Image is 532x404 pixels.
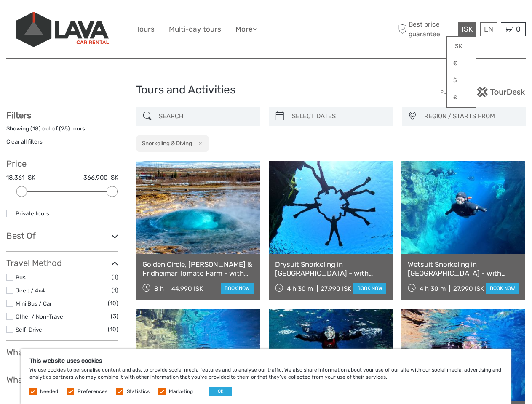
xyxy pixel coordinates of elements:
label: 25 [61,125,68,133]
a: book now [353,283,386,294]
button: OK [209,387,232,396]
label: Statistics [127,388,150,395]
span: (10) [108,298,118,308]
label: Preferences [78,388,107,395]
a: $ [447,73,476,88]
span: 0 [515,25,522,33]
span: ISK [462,25,473,33]
a: Mini Bus / Car [16,300,52,307]
a: Wetsuit Snorkeling in [GEOGRAPHIC_DATA] - with underwater photos / From [GEOGRAPHIC_DATA] [408,260,519,277]
a: ISK [447,39,476,54]
h3: Best Of [6,231,118,241]
a: Self-Drive [16,326,42,333]
label: 18.361 ISK [6,173,35,182]
a: Bus [16,274,26,281]
h1: Tours and Activities [136,83,396,97]
div: 27.990 ISK [453,285,484,292]
span: (10) [108,324,118,334]
div: 44.990 ISK [171,285,203,292]
input: SEARCH [155,109,256,124]
a: Golden Circle, [PERSON_NAME] & Fridheimar Tomato Farm - with photos [142,260,254,277]
div: Showing ( ) out of ( ) tours [6,125,118,138]
a: Multi-day tours [169,23,221,35]
div: 27.990 ISK [321,285,351,292]
a: book now [486,283,519,294]
a: More [235,23,257,35]
span: 4 h 30 m [287,285,313,292]
button: x [193,139,205,148]
h3: Price [6,159,118,169]
a: Tours [136,23,155,35]
a: Other / Non-Travel [16,313,64,320]
input: SELECT DATES [289,109,389,124]
span: (1) [112,285,118,295]
h2: Snorkeling & Diving [142,140,192,146]
span: 8 h [154,285,164,292]
div: We use cookies to personalise content and ads, to provide social media features and to analyse ou... [21,349,511,404]
strong: Filters [6,110,31,120]
img: 523-13fdf7b0-e410-4b32-8dc9-7907fc8d33f7_logo_big.jpg [16,12,109,47]
span: (3) [111,311,118,321]
h5: This website uses cookies [29,357,503,364]
a: book now [221,283,254,294]
h3: Travel Method [6,258,118,268]
div: EN [480,22,497,36]
label: Marketing [169,388,193,395]
label: 366.900 ISK [83,173,118,182]
img: PurchaseViaTourDesk.png [440,87,526,97]
h3: What do you want to see? [6,347,118,357]
button: REGION / STARTS FROM [420,109,521,123]
button: Open LiveChat chat widget [97,13,107,23]
a: Private tours [16,210,49,217]
span: (1) [112,272,118,282]
span: Best price guarantee [396,20,456,38]
label: 18 [32,125,39,133]
span: 4 h 30 m [420,285,446,292]
h3: What do you want to do? [6,375,118,385]
a: Jeep / 4x4 [16,287,45,294]
a: Clear all filters [6,138,43,145]
label: Needed [40,388,58,395]
a: € [447,56,476,71]
a: Drysuit Snorkeling in [GEOGRAPHIC_DATA] - with underwater photos / From [GEOGRAPHIC_DATA] [275,260,386,277]
p: We're away right now. Please check back later! [12,15,95,21]
a: £ [447,90,476,105]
